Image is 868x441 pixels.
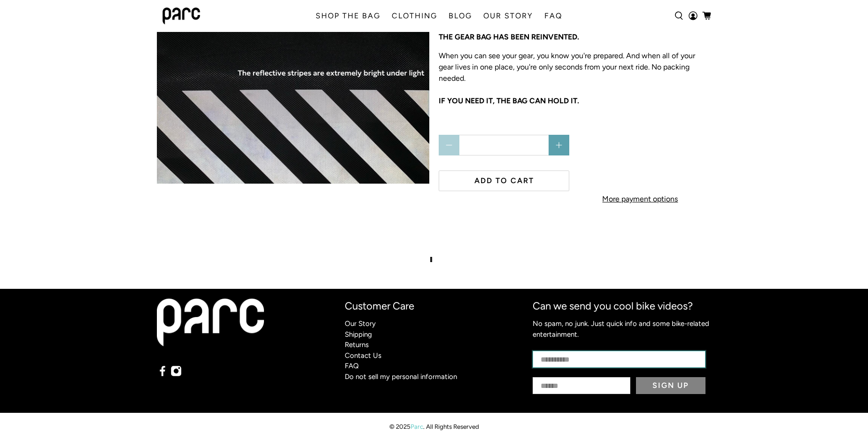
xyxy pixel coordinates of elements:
a: BLOG [443,3,478,29]
p: No spam, no junk. Just quick info and some bike-related entertainment. [533,318,711,340]
a: Parc [411,423,423,430]
a: Do not sell my personal information [345,372,457,381]
img: white parc logo on black background [157,298,264,347]
p: Can we send you cool bike videos? [533,298,711,314]
img: parc bag logo [163,8,200,24]
img: loading bar [430,257,438,262]
a: white parc logo on black background [157,298,264,356]
a: Our Story [345,319,376,328]
a: FAQ [345,362,359,370]
a: Returns [345,340,369,349]
a: FAQ [539,3,568,29]
p: © 2025 . [389,423,425,430]
button: Sign Up [636,377,705,394]
p: When you can see your gear, you know you're prepared. And when all of your gear lives in one plac... [439,50,711,118]
strong: THE GEAR BAG HAS BEEN REINVENTED. [439,32,579,41]
a: CLOTHING [386,3,443,29]
a: OUR STORY [478,3,539,29]
a: SHOP THE BAG [310,3,386,29]
strong: IF YOU NEED IT, THE BAG CAN HOLD IT. [439,96,579,105]
p: Customer Care [345,298,523,314]
a: Contact Us [345,351,381,360]
a: Shipping [345,330,372,339]
p: All Rights Reserved [426,423,479,430]
span: Add to cart [474,176,534,185]
button: Add to cart [439,170,569,191]
a: More payment options [588,187,692,217]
